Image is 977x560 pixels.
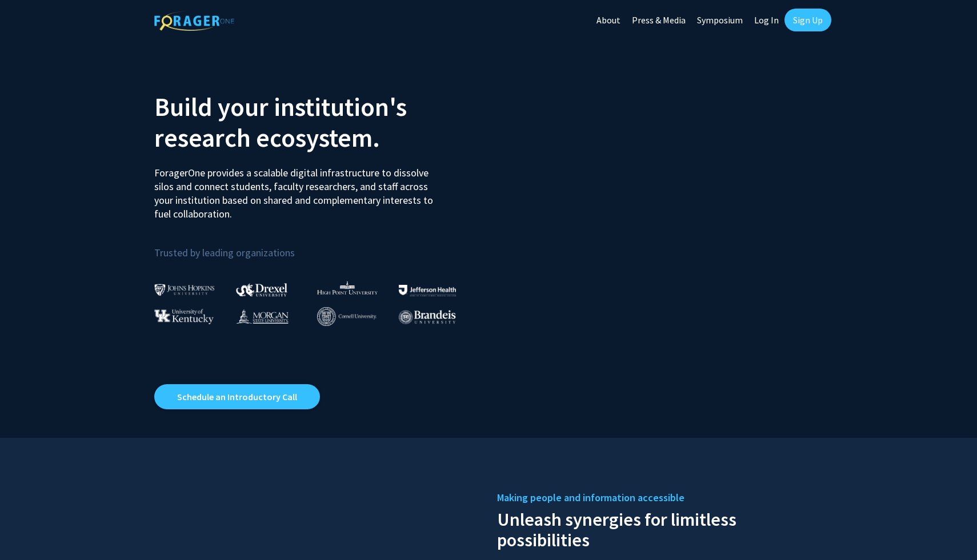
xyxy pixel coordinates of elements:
[399,310,456,324] img: Brandeis University
[497,506,823,550] h2: Unleash synergies for limitless possibilities
[236,309,289,324] img: Morgan State University
[154,11,234,31] img: ForagerOne Logo
[399,285,456,296] img: Thomas Jefferson University
[236,283,287,296] img: Drexel University
[154,91,480,153] h2: Build your institution's research ecosystem.
[154,309,214,324] img: University of Kentucky
[317,281,378,295] img: High Point University
[154,384,320,409] a: Opens in a new tab
[784,9,831,31] a: Sign Up
[154,230,480,261] p: Trusted by leading organizations
[497,489,823,506] h5: Making people and information accessible
[154,284,215,296] img: Johns Hopkins University
[317,307,377,326] img: Cornell University
[154,158,441,221] p: ForagerOne provides a scalable digital infrastructure to dissolve silos and connect students, fac...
